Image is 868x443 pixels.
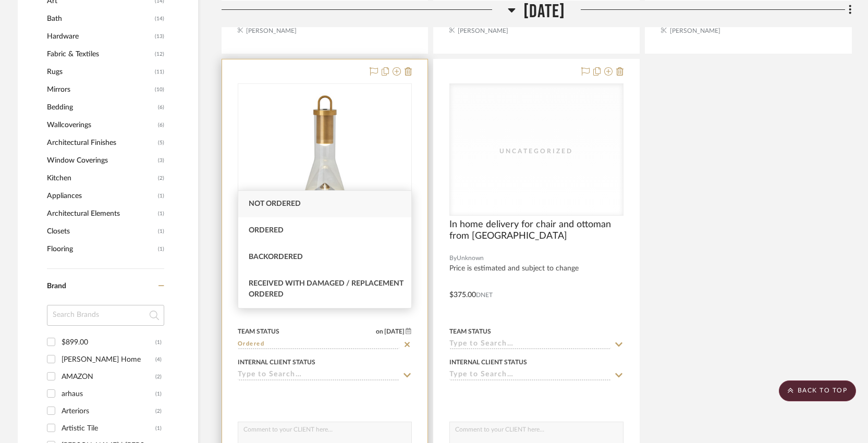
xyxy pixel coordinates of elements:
scroll-to-top-button: BACK TO TOP [779,380,856,401]
img: Kandella Accent Rechargeable Table Lamp [260,84,390,215]
span: [DATE] [383,328,406,335]
input: Type to Search… [238,340,399,350]
span: Wallcoverings [47,116,155,134]
span: (1) [158,241,164,257]
span: (11) [155,64,164,80]
span: Backordered [249,253,303,261]
div: [PERSON_NAME] Home [62,351,155,368]
span: Fabric & Textiles [47,45,152,63]
div: Internal Client Status [449,358,527,367]
span: (13) [155,28,164,45]
span: Appliances [47,187,155,205]
span: Kitchen [47,169,155,187]
div: Uncategorized [484,146,589,156]
span: By [449,253,457,263]
span: Bath [47,10,152,28]
span: Bedding [47,99,155,116]
span: Hardware [47,28,152,45]
span: Architectural Elements [47,205,155,223]
div: (2) [155,368,162,385]
span: Received with Damaged / Replacement Ordered [249,280,404,298]
span: (3) [158,152,164,169]
div: (4) [155,351,162,368]
span: (10) [155,81,164,98]
span: (6) [158,117,164,133]
span: Window Coverings [47,152,155,169]
span: (6) [158,99,164,116]
div: (2) [155,403,162,420]
input: Type to Search… [238,371,399,380]
div: AMAZON [62,368,155,385]
input: Search Brands [47,305,164,326]
span: (14) [155,10,164,27]
div: Team Status [449,327,491,336]
span: Architectural Finishes [47,134,155,152]
span: (2) [158,170,164,187]
span: In home delivery for chair and ottoman from [GEOGRAPHIC_DATA] [449,219,624,242]
div: arhaus [62,386,155,402]
span: (1) [158,223,164,240]
span: (1) [158,205,164,222]
input: Type to Search… [449,371,611,380]
div: $899.00 [62,334,155,351]
span: Unknown [457,253,484,263]
span: Rugs [47,63,152,81]
div: (1) [155,386,162,402]
input: Type to Search… [449,340,611,350]
span: on [376,328,383,335]
span: (5) [158,134,164,151]
span: Closets [47,223,155,240]
div: Artistic Tile [62,420,155,437]
span: (12) [155,46,164,63]
div: (1) [155,334,162,351]
div: (1) [155,420,162,437]
span: Brand [47,282,66,290]
div: Internal Client Status [238,358,315,367]
span: Not ordered [249,200,301,207]
div: Team Status [238,327,279,336]
div: 0 [238,84,411,215]
span: Flooring [47,240,155,258]
span: (1) [158,188,164,204]
span: Mirrors [47,81,152,99]
div: Arteriors [62,403,155,420]
span: Ordered [249,227,284,234]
